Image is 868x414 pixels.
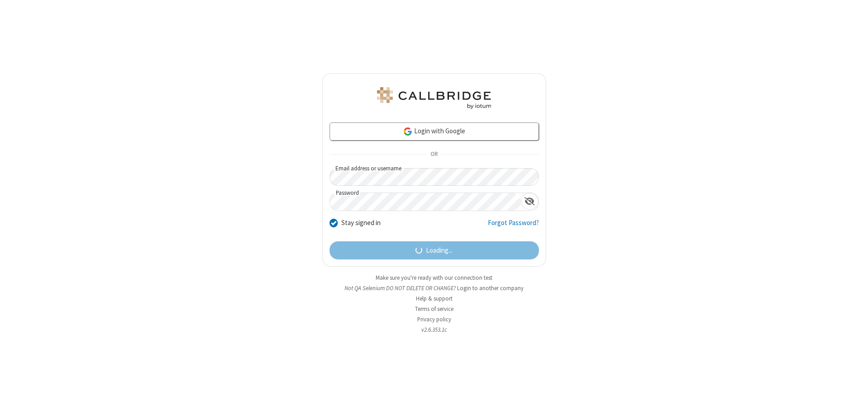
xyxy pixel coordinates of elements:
input: Email address or username [330,168,539,186]
img: QA Selenium DO NOT DELETE OR CHANGE [375,87,493,109]
a: Terms of service [415,305,453,313]
a: Login with Google [330,122,539,141]
button: Loading... [330,241,539,259]
div: Show password [521,193,538,210]
li: Not QA Selenium DO NOT DELETE OR CHANGE? [322,284,546,292]
input: Password [330,193,521,211]
label: Stay signed in [341,218,381,228]
a: Privacy policy [417,315,451,323]
li: v2.6.353.1c [322,325,546,334]
button: Login to another company [457,284,524,292]
a: Forgot Password? [488,218,539,235]
a: Help & support [416,295,453,302]
img: google-icon.png [403,127,413,136]
span: Loading... [426,245,453,256]
a: Make sure you're ready with our connection test [376,274,492,282]
span: OR [427,148,441,161]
